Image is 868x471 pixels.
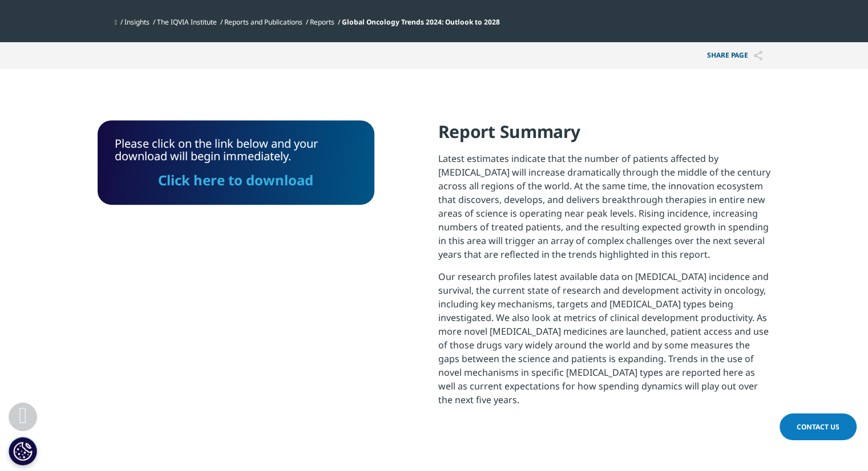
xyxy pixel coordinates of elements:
[699,42,771,69] p: Share PAGE
[438,120,771,152] h4: Report Summary
[157,17,217,27] a: The IQVIA Institute
[438,270,771,415] p: Our research profiles latest available data on [MEDICAL_DATA] incidence and survival, the current...
[438,152,771,270] p: Latest estimates indicate that the number of patients affected by [MEDICAL_DATA] will increase dr...
[158,170,313,189] a: Click here to download
[115,137,357,188] div: Please click on the link below and your download will begin immediately.
[797,422,839,432] span: Contact Us
[754,51,762,60] img: Share PAGE
[224,17,302,27] a: Reports and Publications
[310,17,334,27] a: Reports
[9,437,37,465] button: Cookies Settings
[699,42,771,69] button: Share PAGEShare PAGE
[780,413,857,440] a: Contact Us
[124,17,150,27] a: Insights
[342,17,500,27] span: Global Oncology Trends 2024: Outlook to 2028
